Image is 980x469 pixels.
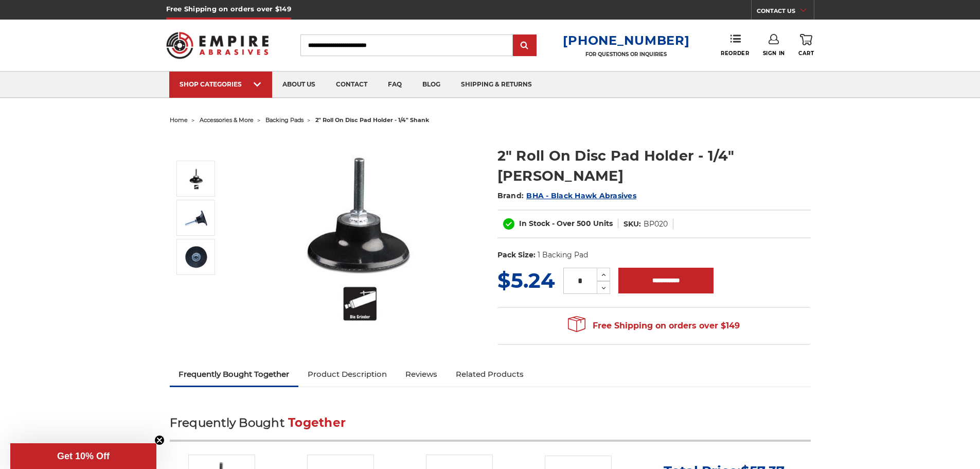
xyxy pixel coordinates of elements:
span: Free Shipping on orders over $149 [568,316,740,336]
span: Together [288,415,346,430]
a: accessories & more [200,116,254,124]
input: Submit [514,36,535,56]
a: Reorder [721,34,749,56]
a: shipping & returns [451,72,542,98]
a: Reviews [396,363,447,386]
span: Frequently Bought [170,415,284,430]
img: 2" Roll On Disc Pad Holder - 1/4" Shank [183,244,209,270]
a: CONTACT US [757,5,814,20]
a: about us [272,72,326,98]
a: BHA - Black Hawk Abrasives [526,191,636,200]
dd: BP020 [644,219,668,230]
a: Cart [798,34,814,57]
a: home [170,116,188,124]
img: Empire Abrasives [166,25,269,65]
span: Sign In [763,50,785,57]
div: Get 10% OffClose teaser [10,443,156,469]
span: $5.24 [497,268,555,293]
dd: 1 Backing Pad [538,250,588,260]
span: 500 [577,219,591,228]
h1: 2" Roll On Disc Pad Holder - 1/4" [PERSON_NAME] [497,146,811,186]
dt: SKU: [623,219,641,230]
dt: Pack Size: [497,250,536,260]
span: In Stock [519,219,550,228]
a: blog [412,72,451,98]
a: Frequently Bought Together [170,363,299,386]
span: Cart [798,50,814,57]
img: 2" Roll On Disc Pad Holder - 1/4" Shank [258,135,464,341]
span: Units [593,219,613,228]
span: 2" roll on disc pad holder - 1/4" shank [315,116,429,124]
a: contact [326,72,378,98]
span: Brand: [497,191,524,200]
span: Get 10% Off [57,451,110,461]
p: FOR QUESTIONS OR INQUIRIES [563,51,689,58]
a: backing pads [265,116,304,124]
a: Related Products [447,363,533,386]
a: Product Description [298,363,396,386]
a: [PHONE_NUMBER] [563,33,689,48]
a: faq [378,72,412,98]
span: Reorder [721,50,749,57]
img: 2" Roll On Disc Pad Holder - 1/4" Shank [183,205,209,231]
button: Close teaser [154,435,165,445]
img: 2" Roll On Disc Pad Holder - 1/4" Shank [183,166,209,192]
span: - Over [552,219,575,228]
div: SHOP CATEGORIES [180,80,262,88]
